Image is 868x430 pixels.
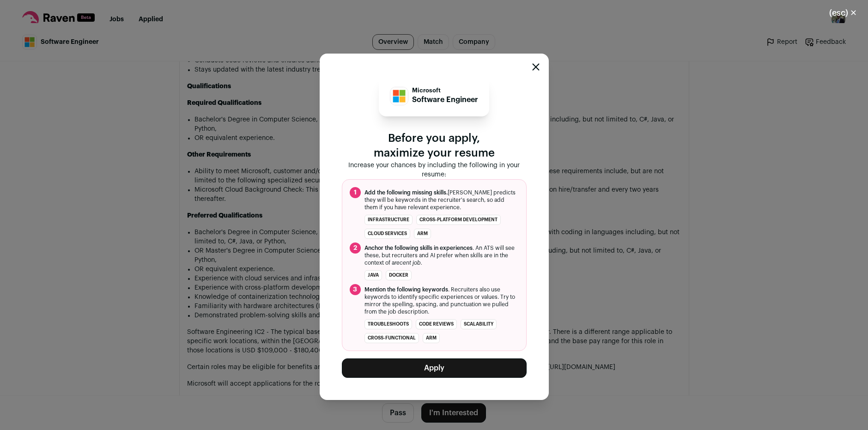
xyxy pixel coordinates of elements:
[364,190,448,195] span: Add the following missing skills.
[364,189,519,211] span: [PERSON_NAME] predicts they will be keywords in the recruiter's search, so add them if you have r...
[364,215,413,225] li: infrastructure
[532,63,540,71] button: Close modal
[342,358,527,378] button: Apply
[818,3,868,23] button: Close modal
[416,319,457,329] li: code reviews
[364,287,448,292] span: Mention the following keywords
[364,245,473,251] span: Anchor the following skills in experiences
[350,242,361,254] span: 2
[364,270,382,280] li: Java
[364,286,519,315] span: . Recruiters also use keywords to identify specific experiences or values. Try to mirror the spel...
[342,131,527,161] p: Before you apply, maximize your resume
[364,333,419,343] li: cross-functional
[350,284,361,295] span: 3
[414,229,431,239] li: Arm
[412,87,478,94] p: Microsoft
[395,260,422,266] i: recent job.
[350,187,361,198] span: 1
[461,319,497,329] li: scalability
[386,270,412,280] li: Docker
[364,244,519,266] span: . An ATS will see these, but recruiters and AI prefer when skills are in the context of a
[423,333,440,343] li: ARM
[364,229,410,239] li: cloud services
[390,87,408,105] img: c786a7b10b07920eb52778d94b98952337776963b9c08eb22d98bc7b89d269e4.jpg
[364,319,412,329] li: troubleshoots
[412,94,478,105] p: Software Engineer
[342,161,527,179] p: Increase your chances by including the following in your resume:
[416,215,501,225] li: cross-platform development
